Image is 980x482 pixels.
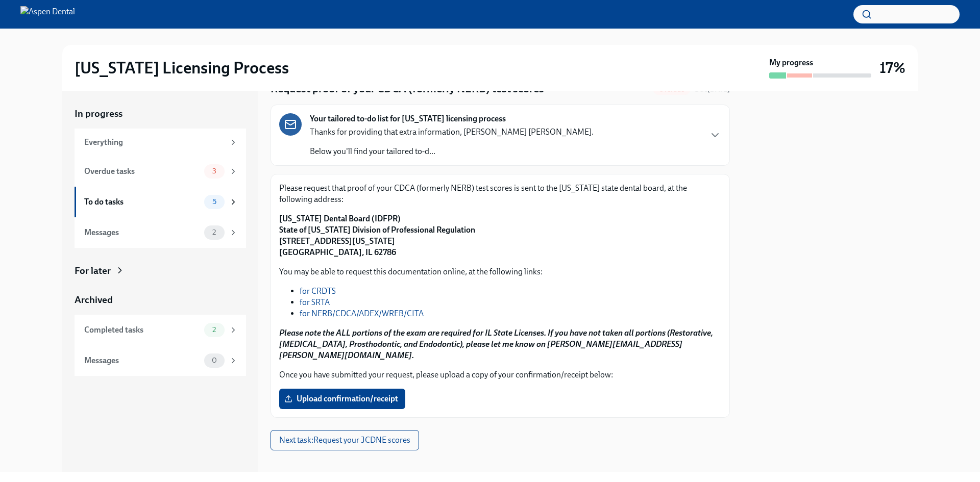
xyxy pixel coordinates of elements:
button: Next task:Request your JCDNE scores [271,430,419,450]
a: In progress [75,107,246,120]
strong: [US_STATE] Dental Board (IDFPR) State of [US_STATE] Division of Professional Regulation [STREET_A... [279,214,475,257]
p: Below you'll find your tailored to-d... [310,146,594,157]
div: For later [75,264,111,277]
p: You may be able to request this documentation online, at the following links: [279,266,721,277]
a: Archived [75,293,246,307]
strong: Your tailored to-do list for [US_STATE] licensing process [310,113,506,124]
span: Due [695,85,730,93]
p: Please request that proof of your CDCA (formerly NERB) test scores is sent to the [US_STATE] stat... [279,183,721,205]
div: Overdue tasks [84,166,200,177]
a: Everything [75,129,246,156]
a: Completed tasks2 [75,315,246,345]
a: To do tasks5 [75,187,246,217]
span: 0 [206,357,223,364]
img: Aspen Dental [20,6,75,22]
strong: [DATE] [707,85,730,93]
a: for CRDTS [300,286,336,296]
a: Messages2 [75,217,246,248]
div: To do tasks [84,196,200,208]
span: 5 [206,198,223,206]
span: 2 [206,229,222,236]
span: Next task : Request your JCDNE scores [279,435,410,445]
strong: My progress [769,57,813,68]
div: Everything [84,137,225,148]
a: Overdue tasks3 [75,156,246,187]
div: Messages [84,355,200,366]
a: for SRTA [300,297,330,307]
p: Once you have submitted your request, please upload a copy of your confirmation/receipt below: [279,369,721,380]
a: for NERB/CDCA/ADEX/WREB/CITA [300,309,424,318]
p: Thanks for providing that extra information, [PERSON_NAME] [PERSON_NAME]. [310,126,594,138]
strong: Please note the ALL portions of the exam are required for IL State Licenses. If you have not take... [279,328,713,360]
a: Messages0 [75,345,246,376]
span: Upload confirmation/receipt [286,394,398,404]
h3: 17% [879,59,905,77]
h2: [US_STATE] Licensing Process [75,58,289,78]
div: Completed tasks [84,324,200,336]
span: 2 [206,326,222,334]
a: For later [75,264,246,277]
label: Upload confirmation/receipt [279,389,405,409]
div: Messages [84,227,200,238]
span: 3 [206,167,223,175]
